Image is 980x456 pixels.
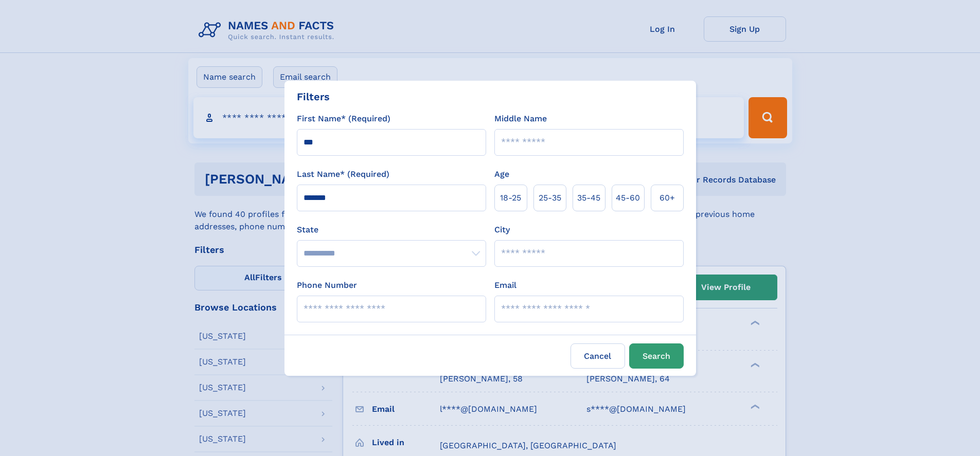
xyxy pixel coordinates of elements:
[297,224,486,236] label: State
[297,113,390,125] label: First Name* (Required)
[571,343,625,369] label: Cancel
[539,192,561,204] span: 25‑35
[297,168,389,180] label: Last Name* (Required)
[494,279,516,291] label: Email
[500,192,521,204] span: 18‑25
[494,168,509,180] label: Age
[660,192,675,204] span: 60+
[494,113,547,125] label: Middle Name
[297,89,330,104] div: Filters
[577,192,600,204] span: 35‑45
[297,279,357,291] label: Phone Number
[494,224,510,236] label: City
[629,343,684,369] button: Search
[616,192,640,204] span: 45‑60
